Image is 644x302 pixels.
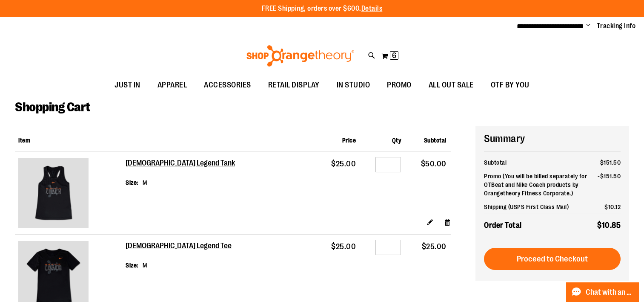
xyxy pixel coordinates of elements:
span: Item [18,137,30,144]
span: APPAREL [157,75,187,95]
span: Shopping Cart [15,100,90,114]
span: $10.85 [597,221,621,229]
span: JUST IN [114,75,140,95]
span: IN STUDIO [337,75,370,95]
button: Chat with an Expert [566,282,639,302]
dt: Size [126,261,138,270]
p: FREE Shipping, orders over $600. [262,4,383,14]
span: RETAIL DISPLAY [268,75,320,95]
span: 6 [392,51,396,60]
a: Ladies Legend Tank [18,158,122,230]
dd: M [143,178,147,187]
span: $25.00 [422,242,447,251]
span: Qty [392,137,401,144]
a: Details [361,5,383,12]
span: $151.50 [600,159,621,166]
button: Proceed to Checkout [484,248,621,270]
th: Subtotal [484,156,592,169]
a: [DEMOGRAPHIC_DATA] Legend Tee [126,241,233,251]
span: Proceed to Checkout [517,254,588,264]
a: [DEMOGRAPHIC_DATA] Legend Tank [126,159,236,168]
dt: Size [126,178,138,187]
span: $25.00 [331,242,356,251]
span: (USPS First Class Mail) [508,203,569,210]
img: Ladies Legend Tank [18,158,89,228]
button: Account menu [586,22,590,30]
span: $25.00 [331,160,356,168]
a: Tracking Info [597,21,636,31]
span: Subtotal [424,137,447,144]
span: $50.00 [421,160,447,168]
span: OTF BY YOU [491,75,530,95]
span: (You will be billed separately for OTBeat and Nike Coach products by Orangetheory Fitness Corpora... [484,173,587,197]
span: Price [342,137,356,144]
span: ACCESSORIES [204,75,251,95]
strong: Order Total [484,219,522,231]
span: Promo [484,173,501,180]
a: Remove item [444,218,451,226]
span: Chat with an Expert [586,288,634,296]
span: PROMO [387,75,412,95]
h2: Summary [484,131,621,146]
span: $10.12 [604,203,621,210]
img: Shop Orangetheory [245,45,355,67]
span: Shipping [484,203,507,210]
dd: M [143,261,147,270]
span: -$151.50 [598,173,621,180]
span: ALL OUT SALE [429,75,474,95]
